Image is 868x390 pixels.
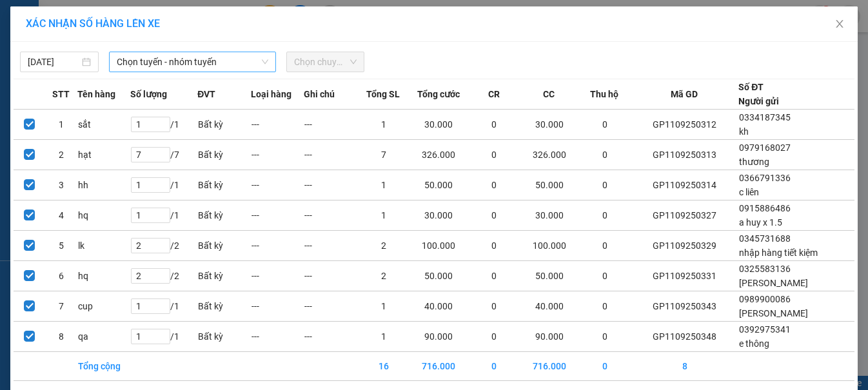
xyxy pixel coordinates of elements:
td: 100.000 [410,231,468,261]
td: / 2 [130,261,197,291]
td: qa [77,322,130,352]
img: logo.jpg [16,16,81,81]
td: 30.000 [410,200,468,231]
td: 90.000 [410,322,468,352]
span: 0989900086 [739,294,791,304]
td: 40.000 [520,291,578,322]
td: Bất kỳ [197,140,250,170]
td: 0 [578,140,631,170]
span: CC [543,87,555,101]
td: Bất kỳ [197,110,250,140]
td: 50.000 [520,261,578,291]
td: / 1 [130,200,197,231]
td: --- [251,110,304,140]
td: 1 [357,322,409,352]
td: / 1 [130,322,197,352]
td: 100.000 [520,231,578,261]
span: [PERSON_NAME] [739,308,808,318]
td: 5 [45,231,77,261]
span: Chọn tuyến - nhóm tuyến [117,52,268,72]
td: --- [251,322,304,352]
td: --- [304,170,357,200]
td: / 2 [130,231,197,261]
td: GP1109250314 [631,170,739,200]
span: Mã GD [671,87,698,101]
td: 0 [578,231,631,261]
td: 326.000 [520,140,578,170]
span: Chọn chuyến [294,52,357,72]
td: --- [251,170,304,200]
td: 50.000 [410,170,468,200]
td: 30.000 [520,200,578,231]
td: / 1 [130,170,197,200]
td: 8 [631,352,739,381]
td: --- [251,291,304,322]
td: 1 [357,291,409,322]
td: 1 [357,170,409,200]
span: e thông [739,338,769,349]
td: 0 [578,322,631,352]
td: Tổng cộng [77,352,130,381]
td: 50.000 [410,261,468,291]
td: Bất kỳ [197,291,250,322]
td: 16 [357,352,409,381]
td: / 7 [130,140,197,170]
td: hạt [77,140,130,170]
td: 716.000 [410,352,468,381]
td: 0 [578,291,631,322]
td: 0 [468,170,520,200]
td: 4 [45,200,77,231]
td: 7 [357,140,409,170]
td: 0 [468,291,520,322]
input: 11/09/2025 [28,55,79,69]
span: 0915886486 [739,203,791,213]
li: [PERSON_NAME], [PERSON_NAME] [121,32,539,48]
td: 0 [468,322,520,352]
td: 0 [578,200,631,231]
td: GP1109250329 [631,231,739,261]
td: 0 [578,261,631,291]
span: CR [488,87,500,101]
span: nhập hàng tiết kiệm [739,248,818,258]
td: 1 [357,110,409,140]
td: Bất kỳ [197,322,250,352]
span: 0392975341 [739,324,791,335]
span: Loại hàng [251,87,291,101]
td: --- [251,231,304,261]
span: 0334187345 [739,112,791,122]
td: / 1 [130,291,197,322]
td: 0 [468,231,520,261]
span: down [261,58,269,66]
span: a huy x 1.5 [739,217,782,228]
td: 7 [45,291,77,322]
td: 0 [468,110,520,140]
td: --- [251,200,304,231]
td: GP1109250327 [631,200,739,231]
td: --- [304,110,357,140]
td: 6 [45,261,77,291]
td: lk [77,231,130,261]
td: 2 [357,261,409,291]
td: GP1109250312 [631,110,739,140]
td: 50.000 [520,170,578,200]
td: 0 [578,170,631,200]
td: --- [304,200,357,231]
td: 1 [357,200,409,231]
td: --- [251,140,304,170]
td: hq [77,261,130,291]
td: hq [77,200,130,231]
span: Tổng SL [366,87,400,101]
td: 90.000 [520,322,578,352]
span: thương [739,157,769,167]
td: Bất kỳ [197,231,250,261]
td: GP1109250343 [631,291,739,322]
span: [PERSON_NAME] [739,278,808,288]
td: 8 [45,322,77,352]
td: 0 [578,352,631,381]
td: 1 [45,110,77,140]
td: 2 [45,140,77,170]
span: 0366791336 [739,173,791,183]
td: 40.000 [410,291,468,322]
b: GỬI : VP Giải Phóng [16,93,172,115]
span: close [834,19,845,29]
